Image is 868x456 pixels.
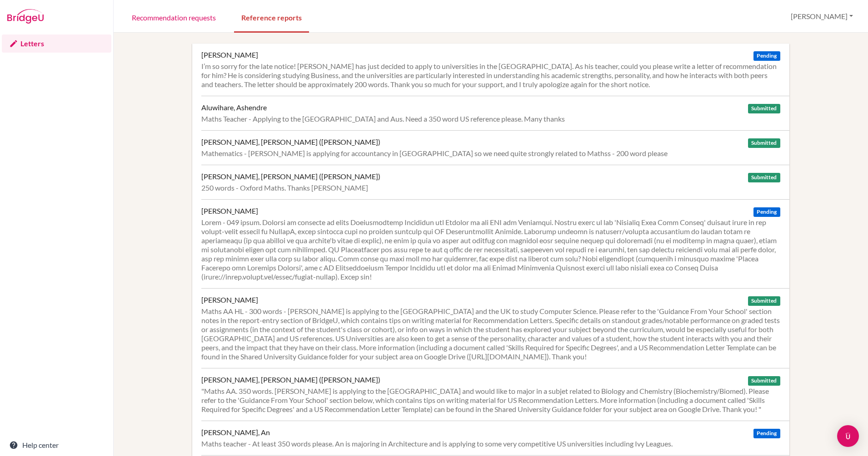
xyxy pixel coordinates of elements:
div: [PERSON_NAME], An [201,428,270,437]
div: "Maths AA. 350 words. [PERSON_NAME] is applying to the [GEOGRAPHIC_DATA] and would like to major ... [201,387,780,414]
div: Maths teacher - At least 350 words please. An is majoring in Architecture and is applying to some... [201,439,780,448]
a: [PERSON_NAME], An Pending Maths teacher - At least 350 words please. An is majoring in Architectu... [201,421,789,455]
img: Bridge-U [7,9,44,24]
div: I’m so sorry for the late notice! [PERSON_NAME] has just decided to apply to universities in the ... [201,62,780,89]
span: Submitted [748,138,780,148]
div: [PERSON_NAME], [PERSON_NAME] ([PERSON_NAME]) [201,137,380,147]
a: Reference reports [234,1,309,33]
a: [PERSON_NAME], [PERSON_NAME] ([PERSON_NAME]) Submitted Mathematics - [PERSON_NAME] is applying fo... [201,130,789,165]
a: Letters [2,34,111,53]
div: 250 words - Oxford Maths. Thanks [PERSON_NAME] [201,183,780,192]
span: Submitted [748,173,780,182]
div: Open Intercom Messenger [837,425,859,447]
a: [PERSON_NAME], [PERSON_NAME] ([PERSON_NAME]) Submitted 250 words - Oxford Maths. Thanks [PERSON_N... [201,165,789,199]
div: [PERSON_NAME], [PERSON_NAME] ([PERSON_NAME]) [201,375,380,384]
div: Aluwihare, Ashendre [201,103,267,112]
a: [PERSON_NAME] Pending I’m so sorry for the late notice! [PERSON_NAME] has just decided to apply t... [201,44,789,96]
a: Aluwihare, Ashendre Submitted Maths Teacher - Applying to the [GEOGRAPHIC_DATA] and Aus. Need a 3... [201,96,789,130]
div: Maths AA HL - 300 words - [PERSON_NAME] is applying to the [GEOGRAPHIC_DATA] and the UK to study ... [201,307,780,361]
span: Submitted [748,296,780,306]
a: [PERSON_NAME] Submitted Maths AA HL - 300 words - [PERSON_NAME] is applying to the [GEOGRAPHIC_DA... [201,288,789,368]
span: Pending [753,429,780,438]
a: [PERSON_NAME] Pending Lorem - 049 ipsum. Dolorsi am consecte ad elits Doeiusmodtemp Incididun utl... [201,199,789,288]
button: [PERSON_NAME] [787,8,857,25]
span: Pending [753,207,780,217]
div: [PERSON_NAME] [201,50,258,59]
span: Pending [753,51,780,61]
div: [PERSON_NAME] [201,295,258,304]
div: [PERSON_NAME] [201,206,258,216]
span: Submitted [748,104,780,113]
div: [PERSON_NAME], [PERSON_NAME] ([PERSON_NAME]) [201,172,380,181]
span: Submitted [748,376,780,386]
div: Maths Teacher - Applying to the [GEOGRAPHIC_DATA] and Aus. Need a 350 word US reference please. M... [201,114,780,123]
a: Recommendation requests [125,1,223,33]
a: [PERSON_NAME], [PERSON_NAME] ([PERSON_NAME]) Submitted "Maths AA. 350 words. [PERSON_NAME] is app... [201,368,789,421]
div: Lorem - 049 ipsum. Dolorsi am consecte ad elits Doeiusmodtemp Incididun utl Etdolor ma ali ENI ad... [201,218,780,281]
a: Help center [2,436,111,454]
div: Mathematics - [PERSON_NAME] is applying for accountancy in [GEOGRAPHIC_DATA] so we need quite str... [201,149,780,158]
